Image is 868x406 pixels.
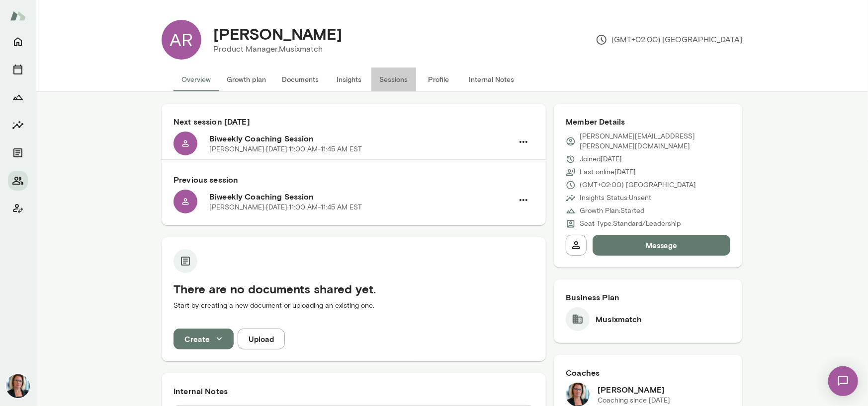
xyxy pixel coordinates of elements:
button: Growth Plan [8,87,28,107]
p: Product Manager, Musixmatch [213,43,342,55]
p: Insights Status: Unsent [580,193,651,203]
button: Profile [416,68,461,91]
p: (GMT+02:00) [GEOGRAPHIC_DATA] [580,180,696,190]
h4: [PERSON_NAME] [213,24,342,43]
button: Internal Notes [461,68,522,91]
h6: Next session [DATE] [174,116,534,128]
h6: Previous session [174,174,534,186]
button: Overview [174,68,219,91]
p: Coaching since [DATE] [598,396,670,406]
button: Growth plan [219,68,274,91]
button: Create [174,329,234,349]
img: Jennifer Alvarez [6,374,30,398]
h5: There are no documents shared yet. [174,281,534,297]
p: (GMT+02:00) [GEOGRAPHIC_DATA] [596,34,742,46]
p: Joined [DATE] [580,154,622,164]
button: Documents [8,143,28,163]
button: Insights [327,68,371,91]
p: [PERSON_NAME][EMAIL_ADDRESS][PERSON_NAME][DOMAIN_NAME] [580,132,730,151]
button: Sessions [371,68,416,91]
button: Message [593,235,730,256]
p: [PERSON_NAME] · [DATE] · 11:00 AM-11:45 AM EST [209,144,362,154]
button: Insights [8,115,28,135]
p: [PERSON_NAME] · [DATE] · 11:00 AM-11:45 AM EST [209,203,362,212]
h6: Biweekly Coaching Session [209,191,513,203]
h6: [PERSON_NAME] [598,384,670,396]
button: Home [8,32,28,52]
img: Mento [10,6,26,25]
h6: Musixmatch [596,313,642,325]
h6: Member Details [566,116,730,128]
button: Client app [8,199,28,218]
h6: Internal Notes [174,385,534,397]
h6: Coaches [566,367,730,379]
h6: Business Plan [566,291,730,303]
button: Members [8,171,28,191]
h6: Biweekly Coaching Session [209,133,513,144]
button: Upload [238,329,285,349]
p: Growth Plan: Started [580,206,644,216]
button: Sessions [8,60,28,79]
button: Documents [274,68,327,91]
p: Seat Type: Standard/Leadership [580,219,681,229]
p: Start by creating a new document or uploading an existing one. [174,301,534,311]
div: AR [162,20,201,60]
p: Last online [DATE] [580,167,636,177]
